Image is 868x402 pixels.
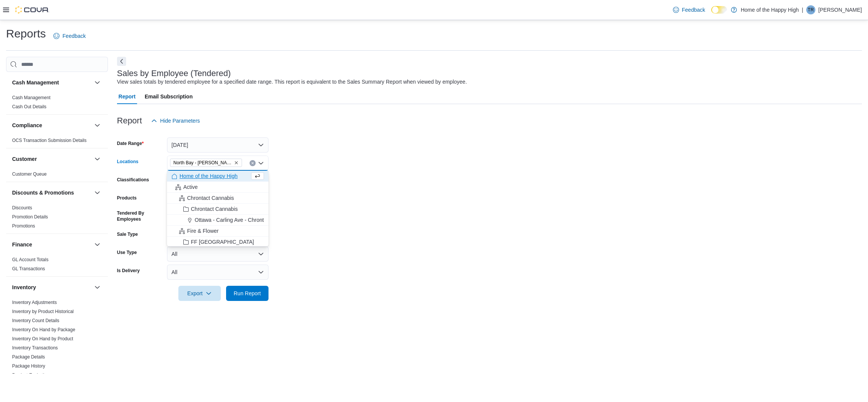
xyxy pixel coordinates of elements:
span: Export [183,286,216,301]
a: Promotion Details [12,214,48,220]
span: Ottawa - Carling Ave - Chrontact Cannabis [195,216,295,224]
span: Feedback [62,32,86,40]
label: Date Range [117,140,144,146]
h3: Sales by Employee (Tendered) [117,69,231,78]
button: Cash Management [93,78,102,87]
a: OCS Transaction Submission Details [12,138,87,143]
button: Run Report [226,286,269,301]
a: GL Account Totals [12,257,48,262]
span: TR [808,5,814,14]
button: Export [178,286,221,301]
button: Fire & Flower [167,226,269,237]
span: Report [119,89,136,104]
a: Inventory Transactions [12,345,58,351]
span: Run Report [234,290,261,297]
a: Promotions [12,223,35,229]
button: Clear input [250,160,256,166]
span: North Bay - [PERSON_NAME] Terrace - Fire & Flower [173,159,233,167]
button: Inventory [93,283,102,292]
h3: Report [117,116,142,125]
h3: Cash Management [12,79,59,86]
label: Use Type [117,249,137,256]
span: OCS Transaction Submission Details [12,137,87,143]
span: Fire & Flower [187,227,219,235]
button: Home of the Happy High [167,171,269,182]
h3: Inventory [12,284,36,291]
a: Feedback [670,2,708,17]
button: Next [117,57,126,66]
a: Inventory by Product Historical [12,309,74,314]
img: Cova [15,6,49,14]
button: Inventory [12,284,91,291]
a: Inventory Adjustments [12,300,57,305]
button: Close list of options [258,160,264,166]
label: Products [117,195,137,201]
button: FF [GEOGRAPHIC_DATA] [167,237,269,248]
a: Inventory Count Details [12,318,59,323]
p: [PERSON_NAME] [818,5,862,14]
h3: Customer [12,155,37,163]
a: Package Details [12,354,45,360]
div: View sales totals by tendered employee for a specified date range. This report is equivalent to t... [117,78,467,86]
span: Feedback [682,6,705,14]
button: Hide Parameters [148,113,203,128]
a: Cash Out Details [12,104,47,109]
h3: Finance [12,241,32,248]
span: Customer Queue [12,171,47,177]
span: Inventory Transactions [12,345,58,351]
span: Promotion Details [12,214,48,220]
span: Dark Mode [711,14,712,14]
span: Active [183,183,198,191]
span: Discounts [12,205,32,211]
a: Inventory On Hand by Product [12,336,73,341]
span: Inventory On Hand by Package [12,327,75,333]
div: Cash Management [6,93,108,114]
span: Email Subscription [145,89,193,104]
div: Tom Rishaur [806,5,815,14]
button: Customer [12,155,91,163]
a: Customer Queue [12,171,47,177]
button: All [167,246,269,262]
div: Finance [6,255,108,276]
input: Dark Mode [711,6,727,14]
h1: Reports [6,26,46,41]
p: Home of the Happy High [741,5,799,14]
button: Discounts & Promotions [93,188,102,197]
button: Remove North Bay - Thibeault Terrace - Fire & Flower from selection in this group [234,160,239,165]
button: Chrontact Cannabis [167,204,269,215]
label: Tendered By Employees [117,210,164,222]
span: Inventory Adjustments [12,299,57,305]
button: Chrontact Cannabis [167,193,269,204]
button: [DATE] [167,137,269,153]
h3: Compliance [12,122,42,129]
button: Compliance [93,121,102,130]
button: Discounts & Promotions [12,189,91,196]
span: Cash Management [12,95,50,101]
label: Locations [117,159,139,165]
button: Finance [12,241,91,248]
button: All [167,265,269,280]
button: Finance [93,240,102,249]
span: FF [GEOGRAPHIC_DATA] [191,238,254,246]
a: Product Expirations [12,372,52,378]
span: North Bay - Thibeault Terrace - Fire & Flower [170,159,242,167]
button: Active [167,182,269,193]
a: Package History [12,363,45,369]
label: Is Delivery [117,268,140,274]
a: Feedback [50,28,89,44]
span: Inventory Count Details [12,318,59,324]
span: Hide Parameters [160,117,200,125]
span: GL Transactions [12,266,45,272]
button: Compliance [12,122,91,129]
p: | [802,5,803,14]
span: Chrontact Cannabis [191,205,238,213]
a: Discounts [12,205,32,210]
a: Cash Management [12,95,50,100]
span: GL Account Totals [12,257,48,263]
label: Classifications [117,177,149,183]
